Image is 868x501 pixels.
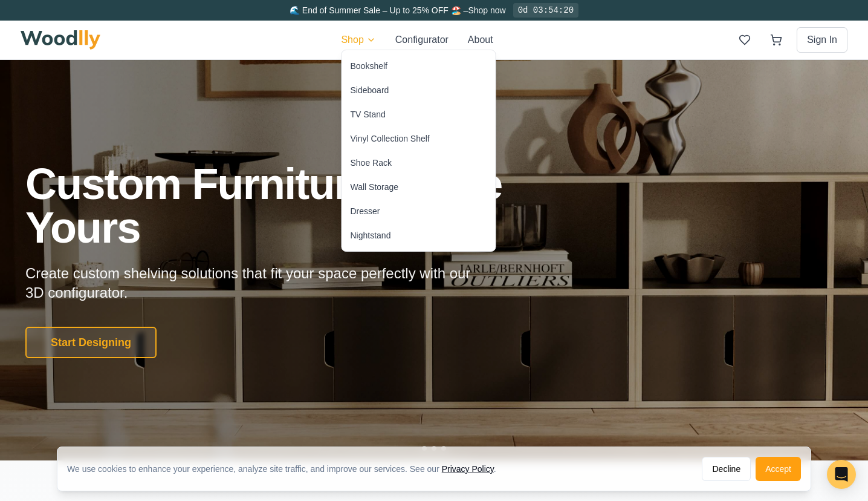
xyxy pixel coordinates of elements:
div: Wall Storage [351,181,399,193]
div: Sideboard [351,84,389,96]
div: Dresser [351,205,380,217]
div: Shop [342,50,496,252]
div: Shoe Rack [351,157,392,169]
div: Vinyl Collection Shelf [351,133,430,145]
div: Nightstand [351,229,391,241]
div: TV Stand [351,108,386,120]
div: Bookshelf [351,60,387,72]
